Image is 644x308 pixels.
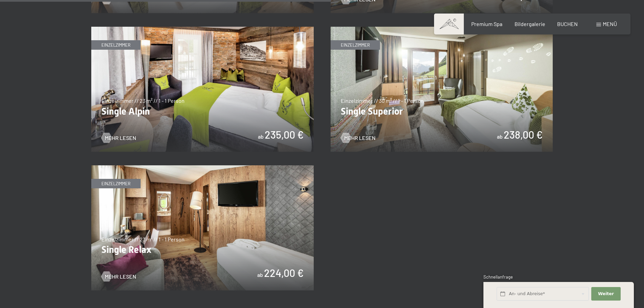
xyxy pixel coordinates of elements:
span: Menü [603,21,617,27]
a: Mehr Lesen [101,273,136,280]
button: Weiter [591,287,620,301]
a: Mehr Lesen [341,134,376,142]
span: Mehr Lesen [105,273,136,280]
img: Single Relax [91,165,314,290]
a: Single Alpin [91,27,314,31]
a: Bildergalerie [515,21,545,27]
a: Premium Spa [471,21,502,27]
a: BUCHEN [557,21,578,27]
span: Mehr Lesen [105,134,136,142]
a: Single Superior [331,27,553,31]
img: Single Superior [331,27,553,152]
span: Schnellanfrage [483,274,513,280]
span: Mehr Lesen [344,134,376,142]
a: Single Relax [91,166,314,170]
img: Single Alpin [91,27,314,152]
a: Mehr Lesen [101,134,136,142]
span: Weiter [598,291,614,297]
